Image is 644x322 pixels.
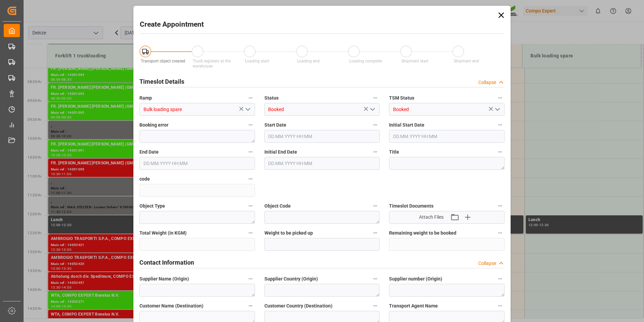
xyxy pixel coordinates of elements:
span: End Date [139,149,159,156]
span: Supplier Name (Origin) [139,275,189,283]
button: End Date [246,147,255,156]
span: Total Weight (in KGM) [139,230,187,237]
h2: Create Appointment [140,19,204,30]
input: DD.MM.YYYY HH:MM [264,130,380,143]
h2: Contact Information [139,258,194,267]
button: Supplier Country (Origin) [371,274,380,283]
span: Weight to be picked up [264,230,313,237]
h2: Timeslot Details [139,77,184,86]
button: Object Type [246,202,255,210]
span: Remaining weight to be booked [389,230,456,237]
span: Transport object created [141,59,185,63]
button: open menu [492,104,502,115]
button: Timeslot Documents [496,202,505,210]
div: Collapse [478,79,496,86]
input: DD.MM.YYYY HH:MM [139,157,255,170]
button: Booking error [246,120,255,129]
span: Supplier number (Origin) [389,275,442,283]
input: Type to search/select [264,103,380,116]
span: Shipment start [401,59,428,63]
input: DD.MM.YYYY HH:MM [264,157,380,170]
span: code [139,176,150,183]
span: TSM Status [389,95,414,102]
button: Initial End Date [371,147,380,156]
span: Initial End Date [264,149,297,156]
input: Type to search/select [139,103,255,116]
button: Ramp [246,93,255,102]
button: Start Date [371,120,380,129]
input: DD.MM.YYYY HH:MM [389,130,505,143]
span: Booking error [139,122,168,129]
span: Initial Start Date [389,122,424,129]
button: TSM Status [496,93,505,102]
span: Customer Name (Destination) [139,302,203,310]
button: Customer Country (Destination) [371,301,380,310]
button: code [246,175,255,183]
button: Customer Name (Destination) [246,301,255,310]
span: Loading end [297,59,320,63]
span: Object Type [139,203,165,210]
span: Start Date [264,122,286,129]
button: Remaining weight to be booked [496,229,505,237]
span: Title [389,149,399,156]
button: Object Code [371,202,380,210]
span: Truck registers at the warehouse [193,59,231,69]
button: Weight to be picked up [371,229,380,237]
span: Ramp [139,95,152,102]
span: Customer Country (Destination) [264,302,332,310]
button: Initial Start Date [496,120,505,129]
span: Loading start [245,59,269,63]
span: Transport Agent Name [389,302,438,310]
span: Attach Files [419,214,444,221]
button: open menu [367,104,377,115]
span: Supplier Country (Origin) [264,275,318,283]
span: Status [264,95,279,102]
button: open menu [242,104,252,115]
button: Total Weight (in KGM) [246,229,255,237]
span: Shipment end [454,59,479,63]
button: Status [371,93,380,102]
button: Supplier Name (Origin) [246,274,255,283]
span: Loading complete [349,59,382,63]
button: Transport Agent Name [496,301,505,310]
button: Supplier number (Origin) [496,274,505,283]
span: Timeslot Documents [389,203,433,210]
span: Object Code [264,203,291,210]
button: Title [496,147,505,156]
div: Collapse [478,260,496,267]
